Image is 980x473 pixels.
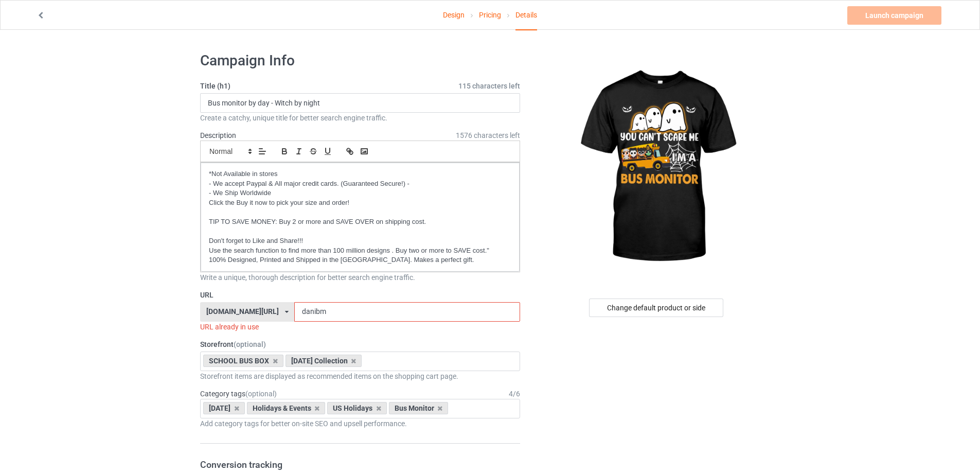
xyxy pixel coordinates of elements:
[515,1,537,30] div: Details
[200,339,520,349] label: Storefront
[200,272,520,283] div: Write a unique, thorough description for better search engine traffic.
[200,290,520,300] label: URL
[209,169,511,179] p: *Not Available in stores
[206,308,279,315] div: [DOMAIN_NAME][URL]
[509,389,520,399] div: 4 / 6
[479,1,501,29] a: Pricing
[327,402,387,414] div: US Holidays
[209,179,511,189] p: - We accept Paypal & All major credit cards. (Guaranteed Secure!) -
[443,1,465,29] a: Design
[209,217,511,227] p: TIP TO SAVE MONEY: Buy 2 or more and SAVE OVER on shipping cost.
[456,130,520,141] span: 1576 characters left
[389,402,449,414] div: Bus Monitor
[200,371,520,381] div: Storefront items are displayed as recommended items on the shopping cart page.
[200,51,520,70] h1: Campaign Info
[200,322,520,332] div: URL already in use
[209,246,511,256] p: Use the search function to find more than 100 million designs . Buy two or more to SAVE cost."
[200,459,520,470] h3: Conversion tracking
[209,188,511,198] p: - We Ship Worldwide
[200,131,236,139] label: Description
[245,390,277,398] span: (optional)
[234,340,266,348] span: (optional)
[200,389,277,399] label: Category tags
[589,299,723,317] div: Change default product or side
[247,402,326,414] div: Holidays & Events
[209,198,511,208] p: Click the Buy it now to pick your size and order!
[200,418,520,429] div: Add category tags for better on-site SEO and upsell performance.
[203,355,283,367] div: SCHOOL BUS BOX
[286,355,362,367] div: [DATE] Collection
[203,402,245,414] div: [DATE]
[200,81,520,91] label: Title (h1)
[209,255,511,265] p: 100% Designed, Printed and Shipped in the [GEOGRAPHIC_DATA]. Makes a perfect gift.
[209,236,511,246] p: Don't forget to Like and Share!!!
[458,81,520,91] span: 115 characters left
[200,113,520,123] div: Create a catchy, unique title for better search engine traffic.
